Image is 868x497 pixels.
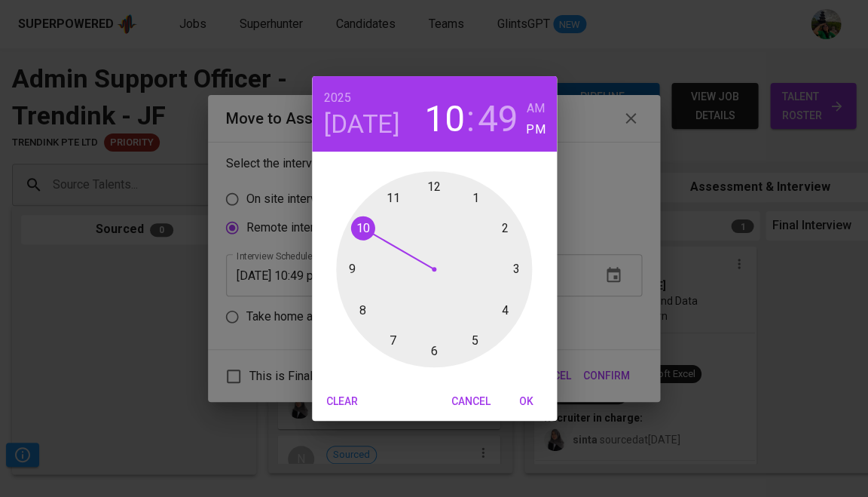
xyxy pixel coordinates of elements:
h3: : [466,98,474,140]
button: OK [503,388,551,416]
button: [DATE] [324,109,400,140]
h6: AM [527,98,545,119]
button: 2025 [324,87,351,109]
button: 10 [423,98,464,140]
span: Clear [324,392,360,411]
button: Clear [318,388,366,416]
button: Cancel [445,388,497,416]
button: PM [526,119,545,140]
button: AM [526,98,545,119]
button: 49 [477,98,518,140]
span: Cancel [451,392,491,411]
span: OK [509,392,545,411]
